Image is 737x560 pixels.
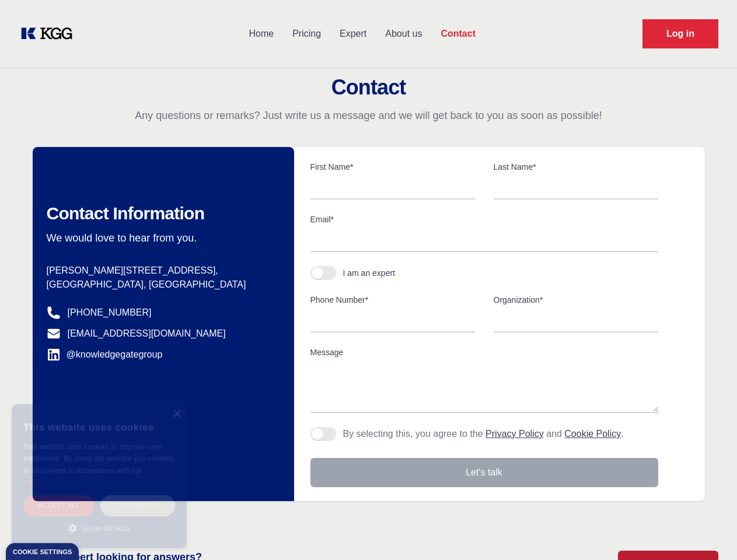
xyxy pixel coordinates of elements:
[23,443,173,475] span: This website uses cookies to improve user experience. By using our website you consent to all coo...
[23,413,175,441] div: This website uses cookies
[330,19,376,49] a: Expert
[310,213,658,225] label: Email*
[494,161,658,173] label: Last Name*
[82,525,131,532] span: Show details
[283,19,330,49] a: Pricing
[485,429,544,439] a: Privacy Policy
[14,76,723,99] h2: Contact
[100,495,175,516] div: Decline all
[47,264,275,278] p: [PERSON_NAME][STREET_ADDRESS],
[376,19,431,49] a: About us
[19,24,82,43] a: KOL Knowledge Platform: Talk to Key External Experts (KEE)
[343,267,396,279] div: I am an expert
[47,203,275,224] h2: Contact Information
[494,294,658,306] label: Organization*
[47,278,275,292] p: [GEOGRAPHIC_DATA], [GEOGRAPHIC_DATA]
[310,161,475,173] label: First Name*
[68,327,226,341] a: [EMAIL_ADDRESS][DOMAIN_NAME]
[431,19,485,49] a: Contact
[642,19,718,48] a: Request Demo
[23,495,95,516] div: Accept all
[47,348,163,362] a: @knowledgegategroup
[564,429,621,439] a: Cookie Policy
[310,294,475,306] label: Phone Number*
[47,231,275,245] p: We would love to hear from you.
[68,306,152,320] a: [PHONE_NUMBER]
[310,346,658,358] label: Message
[172,410,181,419] div: Close
[23,522,175,534] div: Show details
[14,108,723,123] p: Any questions or remarks? Just write us a message and we will get back to you as soon as possible!
[679,504,737,560] iframe: Chat Widget
[310,458,658,487] button: Let's talk
[13,549,72,555] div: Cookie settings
[343,427,624,441] p: By selecting this, you agree to the and .
[239,19,283,49] a: Home
[23,467,166,486] a: Cookie Policy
